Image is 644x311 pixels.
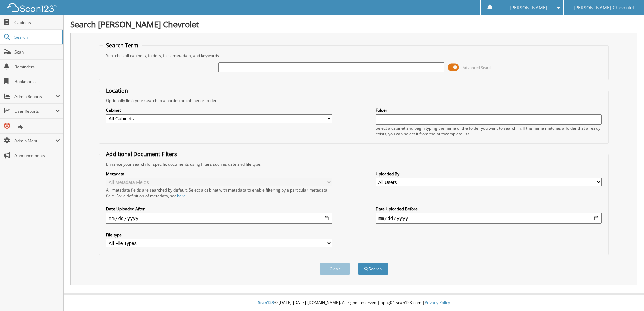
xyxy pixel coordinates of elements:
span: Announcements [14,153,60,159]
label: Folder [376,107,602,113]
span: Cabinets [14,20,60,25]
div: Enhance your search for specific documents using filters such as date and file type. [103,161,605,167]
label: Uploaded By [376,171,602,177]
button: Search [358,263,388,275]
h1: Search [PERSON_NAME] Chevrolet [70,19,637,30]
input: start [106,213,332,224]
legend: Search Term [103,42,142,49]
button: Clear [320,263,350,275]
span: Reminders [14,64,60,70]
label: Date Uploaded Before [376,206,602,212]
span: [PERSON_NAME] Chevrolet [574,6,634,10]
label: File type [106,232,332,238]
span: Search [14,34,59,40]
span: Admin Menu [14,138,55,144]
div: All metadata fields are searched by default. Select a cabinet with metadata to enable filtering b... [106,187,332,199]
label: Date Uploaded After [106,206,332,212]
label: Metadata [106,171,332,177]
span: Scan123 [258,300,274,305]
span: [PERSON_NAME] [510,6,547,10]
div: Searches all cabinets, folders, files, metadata, and keywords [103,53,605,58]
input: end [376,213,602,224]
a: here [177,193,186,199]
a: Privacy Policy [425,300,450,305]
div: Select a cabinet and begin typing the name of the folder you want to search in. If the name match... [376,125,602,137]
span: User Reports [14,108,55,114]
span: Admin Reports [14,94,55,99]
span: Advanced Search [463,65,493,70]
label: Cabinet [106,107,332,113]
div: Optionally limit your search to a particular cabinet or folder [103,98,605,103]
legend: Location [103,87,131,94]
legend: Additional Document Filters [103,150,181,158]
img: scan123-logo-white.svg [7,3,57,12]
span: Help [14,123,60,129]
div: © [DATE]-[DATE] [DOMAIN_NAME]. All rights reserved | appg04-scan123-com | [64,295,644,311]
span: Bookmarks [14,79,60,84]
span: Scan [14,49,60,55]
